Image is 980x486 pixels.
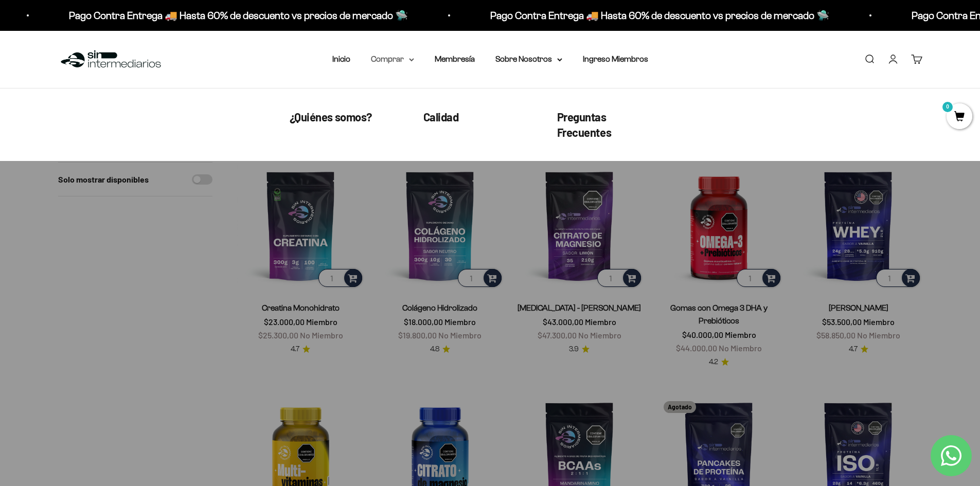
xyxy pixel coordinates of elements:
span: $40.000,00 [682,330,723,339]
span: $47.300,00 [538,330,577,340]
span: 4.2 [709,356,718,368]
a: Calidad [423,109,459,125]
span: $44.000,00 [676,343,717,353]
span: Miembro [863,317,895,327]
p: Pago Contra Entrega 🚚 Hasta 60% de descuento vs precios de mercado 🛸 [50,7,389,24]
span: 4.7 [291,344,299,355]
span: $43.000,00 [543,317,583,327]
span: $58.850,00 [816,330,856,340]
a: 4.74.7 de 5.0 estrellas [291,344,310,355]
a: Creatina Monohidrato [262,303,340,312]
a: Membresía [435,55,475,63]
span: No Miembro [578,330,621,340]
span: $25.300,00 [258,330,298,340]
span: 3.9 [569,344,579,355]
a: [PERSON_NAME] [829,303,888,312]
label: Solo mostrar disponibles [58,173,149,186]
span: 4.8 [430,344,439,355]
a: Ingreso Miembros [583,55,648,63]
p: Pago Contra Entrega 🚚 Hasta 60% de descuento vs precios de mercado 🛸 [472,7,811,24]
span: No Miembro [300,330,343,340]
span: No Miembro [719,343,762,353]
mark: 0 [941,101,954,113]
a: Colágeno Hidrolizado [402,303,477,312]
summary: Comprar [371,52,414,66]
a: Inicio [332,55,350,63]
span: Miembro [585,317,616,327]
span: $23.000,00 [264,317,305,327]
a: 4.24.2 de 5.0 estrellas [709,356,729,368]
span: $53.500,00 [822,317,862,327]
span: Miembro [306,317,337,327]
span: Preguntas Frecuentes [557,110,612,139]
span: 4.7 [849,344,858,355]
summary: Sobre Nosotros [495,52,562,66]
a: 4.84.8 de 5.0 estrellas [430,344,450,355]
span: Miembro [444,317,476,327]
span: $18.000,00 [404,317,443,327]
a: 3.93.9 de 5.0 estrellas [569,344,590,355]
a: 4.74.7 de 5.0 estrellas [849,344,868,355]
a: [MEDICAL_DATA] - [PERSON_NAME] [518,303,641,312]
a: Preguntas Frecuentes [557,109,650,141]
span: ¿Quiénes somos? [290,110,372,123]
span: $19.800,00 [398,330,437,340]
span: Calidad [423,110,459,123]
span: No Miembro [857,330,900,340]
a: 0 [947,112,972,123]
span: No Miembro [438,330,482,340]
a: ¿Quiénes somos? [290,109,372,125]
a: Gomas con Omega 3 DHA y Prebióticos [670,303,768,325]
span: Miembro [725,330,756,339]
